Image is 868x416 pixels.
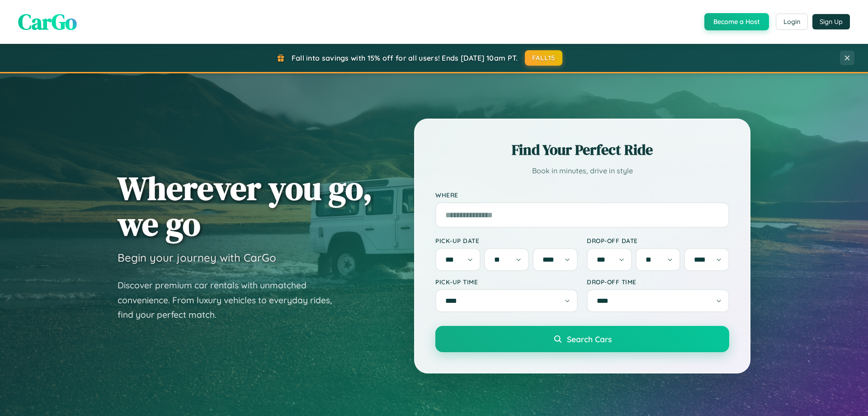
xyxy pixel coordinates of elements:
button: Become a Host [704,13,769,30]
button: Sign Up [812,14,850,29]
h3: Begin your journey with CarGo [118,251,276,264]
h2: Find Your Perfect Ride [435,140,729,160]
label: Drop-off Time [587,278,729,286]
button: Login [776,14,808,30]
label: Drop-off Date [587,237,729,244]
label: Where [435,191,729,199]
p: Discover premium car rentals with unmatched convenience. From luxury vehicles to everyday rides, ... [118,278,344,322]
label: Pick-up Time [435,278,578,286]
span: Fall into savings with 15% off for all users! Ends [DATE] 10am PT. [292,53,518,62]
h1: Wherever you go, we go [118,170,373,242]
span: Search Cars [567,334,612,344]
button: Search Cars [435,326,729,352]
p: Book in minutes, drive in style [435,164,729,177]
label: Pick-up Date [435,237,578,244]
button: FALL15 [525,50,563,66]
span: CarGo [18,7,77,37]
